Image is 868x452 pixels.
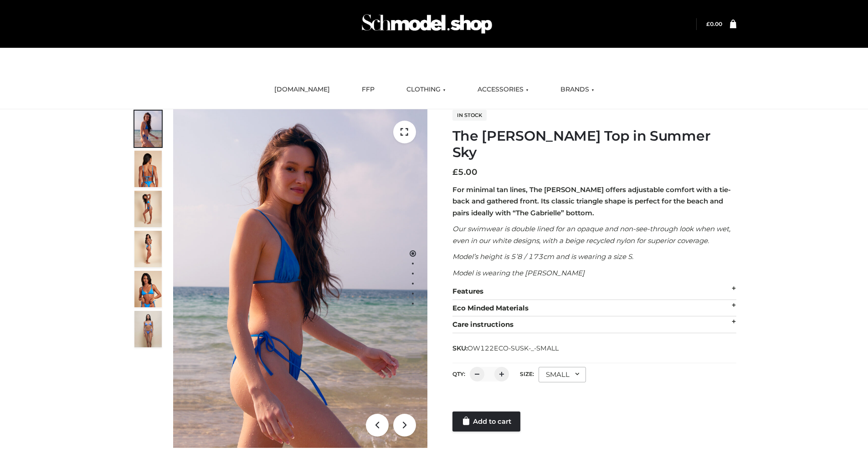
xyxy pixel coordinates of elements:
[452,411,520,432] a: Add to cart
[520,371,534,377] label: Size:
[452,167,478,177] bdi: 5.00
[134,311,162,347] img: SSVC.jpg
[452,128,736,161] h1: The [PERSON_NAME] Top in Summer Sky
[452,167,458,177] span: £
[452,252,633,261] em: Model’s height is 5’8 / 173cm and is wearing a size S.
[467,344,559,352] span: OW122ECO-SUSK-_-SMALL
[706,20,710,27] span: £
[355,80,381,100] a: FFP
[539,367,586,382] div: SMALL
[173,109,427,448] img: 1.Alex-top_SS-1_4464b1e7-c2c9-4e4b-a62c-58381cd673c0 (1)
[452,283,736,300] div: Features
[452,371,465,377] label: QTY:
[134,151,162,187] img: 5.Alex-top_CN-1-1_1-1.jpg
[134,271,162,307] img: 2.Alex-top_CN-1-1-2.jpg
[400,80,452,100] a: CLOTHING
[706,20,722,27] bdi: 0.00
[134,111,162,147] img: 1.Alex-top_SS-1_4464b1e7-c2c9-4e4b-a62c-58381cd673c0-1.jpg
[452,224,730,245] em: Our swimwear is double lined for an opaque and non-see-through look when wet, even in our white d...
[452,110,487,121] span: In stock
[471,80,535,100] a: ACCESSORIES
[452,316,736,333] div: Care instructions
[554,80,601,100] a: BRANDS
[267,80,337,100] a: [DOMAIN_NAME]
[134,191,162,227] img: 4.Alex-top_CN-1-1-2.jpg
[452,185,731,217] strong: For minimal tan lines, The [PERSON_NAME] offers adjustable comfort with a tie-back and gathered f...
[359,6,495,42] img: Schmodel Admin 964
[134,231,162,267] img: 3.Alex-top_CN-1-1-2.jpg
[706,20,722,27] a: £0.00
[452,269,585,277] em: Model is wearing the [PERSON_NAME]
[452,343,560,354] span: SKU:
[452,300,736,317] div: Eco Minded Materials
